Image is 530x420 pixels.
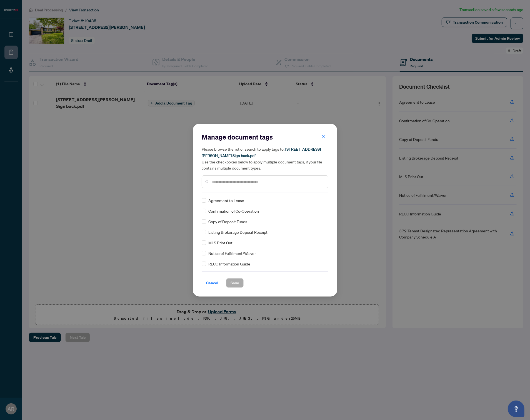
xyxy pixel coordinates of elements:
span: close [321,135,325,138]
span: RECO Information Guide [208,261,250,267]
span: Copy of Deposit Funds [208,218,247,225]
span: Confirmation of Co-Operation [208,208,259,214]
span: MLS Print Out [208,240,232,246]
button: Cancel [202,278,223,288]
span: Cancel [206,279,218,287]
span: [STREET_ADDRESS][PERSON_NAME] Sign back.pdf [202,147,321,158]
button: Open asap [508,401,524,417]
span: Agreement to Lease [208,197,244,203]
span: Listing Brokerage Deposit Receipt [208,229,267,235]
span: Notice of Fulfillment/Waiver [208,250,256,256]
button: Save [226,278,244,288]
h2: Manage document tags [202,133,328,141]
h5: Please browse the list or search to apply tags to: Use the checkboxes below to apply multiple doc... [202,146,328,171]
